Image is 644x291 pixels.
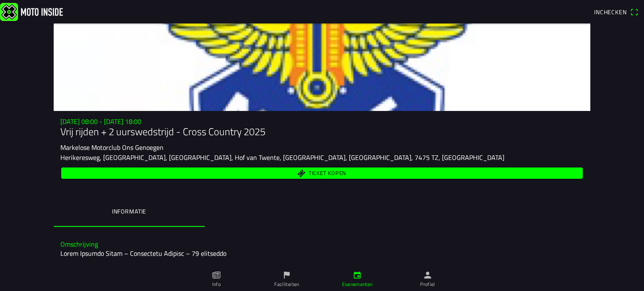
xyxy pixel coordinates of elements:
[274,281,299,288] ion-label: Faciliteiten
[420,281,435,288] ion-label: Profiel
[60,126,584,138] h1: Vrij rijden + 2 uurswedstrijd - Cross Country 2025
[342,281,373,288] ion-label: Evenementen
[282,270,291,280] ion-icon: flag
[590,5,642,19] a: Incheckenqr scanner
[112,207,146,216] ion-label: Informatie
[353,270,362,280] ion-icon: calendar
[60,152,504,162] ion-text: Herikeresweg, [GEOGRAPHIC_DATA], [GEOGRAPHIC_DATA], Hof van Twente, [GEOGRAPHIC_DATA], [GEOGRAPHI...
[60,240,584,248] h3: Omschrijving
[309,171,346,176] span: Ticket kopen
[423,270,432,280] ion-icon: person
[594,8,627,16] span: Inchecken
[60,142,164,152] ion-text: Markelose Motorclub Ons Genoegen
[60,118,584,126] h3: [DATE] 08:00 - [DATE] 18:00
[212,270,221,280] ion-icon: paper
[212,281,221,288] ion-label: Info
